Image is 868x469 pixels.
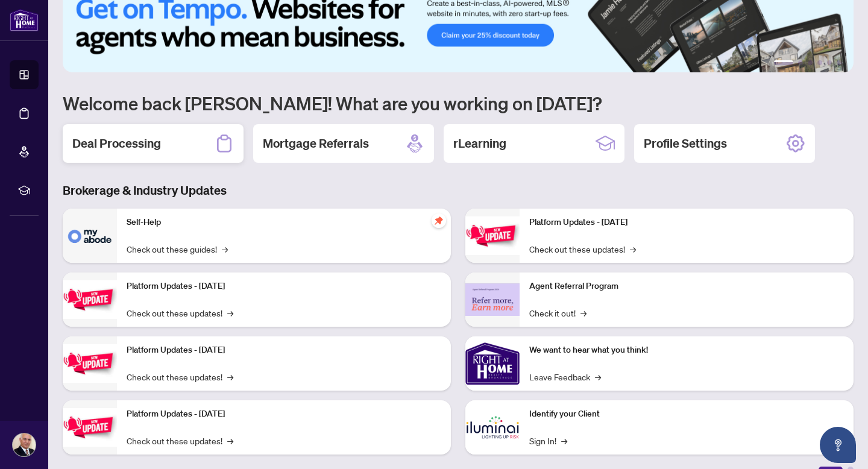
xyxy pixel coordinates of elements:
[227,306,233,319] span: →
[222,242,228,256] span: →
[595,370,601,383] span: →
[837,60,841,65] button: 6
[127,434,233,447] a: Check out these updates!→
[820,427,856,463] button: Open asap
[644,135,727,152] h2: Profile Settings
[63,344,117,382] img: Platform Updates - July 21, 2025
[580,306,587,319] span: →
[529,370,601,383] a: Leave Feedback→
[63,280,117,318] img: Platform Updates - September 16, 2025
[529,344,844,357] p: We want to hear what you think!
[529,408,844,421] p: Identify your Client
[13,433,36,456] img: Profile Icon
[127,216,441,229] p: Self-Help
[827,60,832,65] button: 5
[127,306,233,319] a: Check out these updates!→
[127,370,233,383] a: Check out these updates!→
[63,182,854,199] h3: Brokerage & Industry Updates
[63,408,117,446] img: Platform Updates - July 8, 2025
[817,60,822,65] button: 4
[561,434,567,447] span: →
[774,60,793,65] button: 1
[63,209,117,263] img: Self-Help
[127,242,228,256] a: Check out these guides!→
[127,344,441,357] p: Platform Updates - [DATE]
[465,216,520,254] img: Platform Updates - June 23, 2025
[808,60,813,65] button: 3
[465,400,520,455] img: Identify your Client
[72,135,161,152] h2: Deal Processing
[432,213,446,228] span: pushpin
[529,306,587,319] a: Check it out!→
[529,216,844,229] p: Platform Updates - [DATE]
[529,280,844,293] p: Agent Referral Program
[127,408,441,421] p: Platform Updates - [DATE]
[10,9,39,31] img: logo
[798,60,803,65] button: 2
[529,242,636,256] a: Check out these updates!→
[465,283,520,316] img: Agent Referral Program
[127,280,441,293] p: Platform Updates - [DATE]
[529,434,567,447] a: Sign In!→
[227,434,233,447] span: →
[453,135,506,152] h2: rLearning
[465,336,520,391] img: We want to hear what you think!
[263,135,369,152] h2: Mortgage Referrals
[630,242,636,256] span: →
[227,370,233,383] span: →
[63,92,854,115] h1: Welcome back [PERSON_NAME]! What are you working on [DATE]?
